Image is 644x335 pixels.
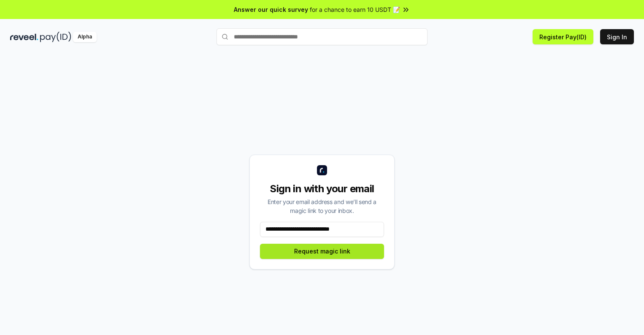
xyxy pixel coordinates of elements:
span: Answer our quick survey [234,5,308,14]
img: reveel_dark [10,32,38,42]
button: Register Pay(ID) [533,29,593,44]
button: Sign In [600,29,634,44]
div: Alpha [73,32,97,42]
img: pay_id [40,32,71,42]
span: for a chance to earn 10 USDT 📝 [310,5,400,14]
div: Sign in with your email [260,182,384,196]
img: logo_small [317,165,327,175]
div: Enter your email address and we’ll send a magic link to your inbox. [260,197,384,215]
button: Request magic link [260,244,384,259]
